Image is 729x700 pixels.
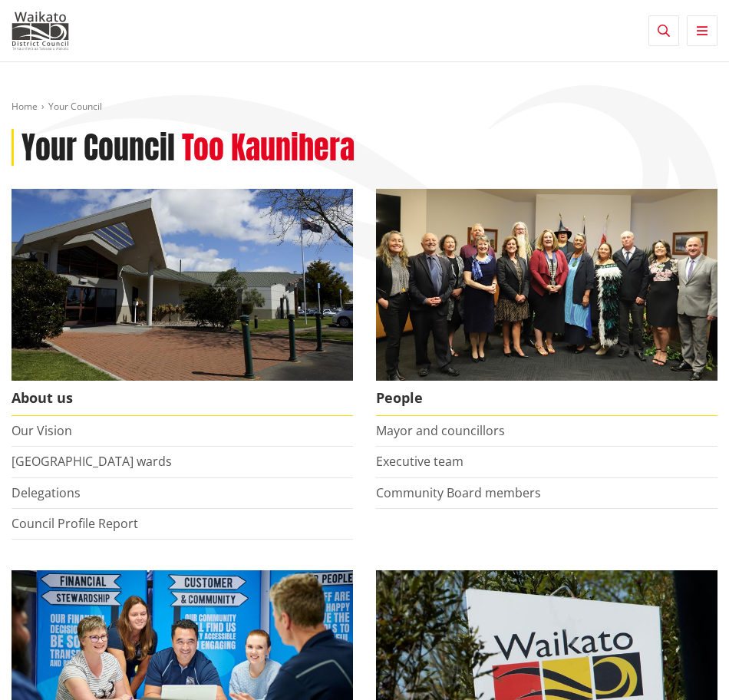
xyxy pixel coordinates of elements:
span: Your Council [48,100,102,113]
a: 2022 Council People [376,189,717,417]
a: Executive team [376,453,463,470]
a: Delegations [12,484,81,501]
a: Home [12,100,38,113]
span: About us [12,381,353,416]
h1: Your Council [21,129,175,166]
a: [GEOGRAPHIC_DATA] wards [12,453,172,470]
img: Waikato District Council - Te Kaunihera aa Takiwaa o Waikato [12,12,69,50]
a: Council Profile Report [12,515,138,532]
a: Community Board members [376,484,541,501]
img: WDC Building 0015 [12,189,353,381]
nav: breadcrumb [12,101,717,114]
span: People [376,381,717,416]
img: 2022 Council [376,189,717,381]
a: WDC Building 0015 About us [12,189,353,417]
a: Mayor and councillors [376,422,505,439]
h2: Too Kaunihera [182,129,355,166]
a: Our Vision [12,422,72,439]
